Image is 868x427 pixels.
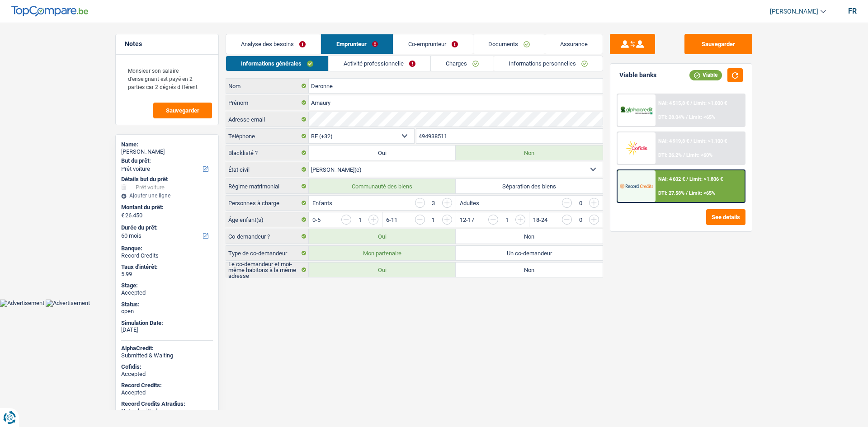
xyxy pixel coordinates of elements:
label: Âge enfant(s) [226,212,309,227]
a: Emprunteur [321,34,392,54]
div: Name: [121,141,213,148]
img: Record Credits [620,178,653,194]
span: Limit: >1.000 € [694,100,727,106]
label: Non [456,263,603,277]
div: [DATE] [121,326,213,333]
label: Montant du prêt: [121,204,211,211]
div: Ajouter une ligne [121,192,213,199]
span: / [686,114,688,120]
div: Not submitted [121,408,213,415]
label: Régime matrimonial [226,179,309,193]
div: fr [848,7,857,15]
label: Communauté des biens [309,179,456,193]
h5: Notes [125,40,209,48]
label: But du prêt: [121,157,211,164]
a: Co-emprunteur [393,34,473,54]
span: / [687,176,689,182]
button: Sauvegarder [684,34,752,54]
span: NAI: 4 602 € [659,176,685,182]
div: 5.99 [121,271,213,278]
div: Status: [121,301,213,308]
div: 1 [356,217,364,223]
label: Non [456,145,603,160]
a: Assurance [545,34,603,54]
img: Advertisement [46,300,90,307]
a: Charges [431,56,494,71]
span: / [691,138,693,144]
div: 0 [576,200,585,206]
a: Documents [473,34,545,54]
span: DTI: 28.04% [659,114,685,120]
button: See details [706,209,745,225]
span: / [691,100,693,106]
label: Type de co-demandeur [226,246,309,260]
button: Sauvegarder [153,103,212,118]
label: Prénom [226,95,309,110]
span: Limit: >1.806 € [690,176,723,182]
span: DTI: 26.2% [659,152,682,158]
a: Analyse des besoins [226,34,321,54]
span: Limit: <65% [689,114,716,120]
div: Cofidis: [121,363,213,371]
label: Personnes à charge [226,196,309,210]
div: Stage: [121,282,213,289]
div: Viable [689,70,722,80]
div: Accepted [121,389,213,396]
span: Limit: <60% [687,152,713,158]
span: € [121,212,124,219]
label: Oui [309,263,456,277]
span: / [684,152,685,158]
div: Viable banks [619,71,656,79]
label: Oui [309,229,456,244]
div: AlphaCredit: [121,345,213,352]
span: NAI: 4 515,8 € [659,100,689,106]
div: Record Credits [121,252,213,259]
div: Accepted [121,289,213,296]
label: Téléphone [226,129,309,143]
span: NAI: 4 919,8 € [659,138,689,144]
div: Record Credits Atradius: [121,400,213,408]
span: / [686,190,688,196]
label: Enfants [312,200,332,206]
div: open [121,308,213,315]
div: Submitted & Waiting [121,352,213,359]
label: 0-5 [312,217,321,223]
img: Cofidis [620,140,653,156]
div: Accepted [121,371,213,378]
img: TopCompare Logo [11,6,88,17]
div: Détails but du prêt [121,176,213,183]
div: [PERSON_NAME] [121,148,213,155]
label: Adultes [460,200,479,206]
label: Mon partenaire [309,246,456,260]
label: Nom [226,79,309,93]
div: Record Credits: [121,382,213,389]
a: Activité professionnelle [329,56,430,71]
a: Informations générales [226,56,328,71]
span: Limit: <65% [689,190,716,196]
label: Non [456,229,603,244]
label: Adresse email [226,112,309,127]
div: Simulation Date: [121,319,213,327]
label: Un co-demandeur [456,246,603,260]
div: Taux d'intérêt: [121,263,213,271]
span: [PERSON_NAME] [770,8,818,15]
div: Banque: [121,245,213,252]
label: Co-demandeur ? [226,229,309,244]
a: Informations personnelles [494,56,603,71]
div: 3 [429,200,438,206]
label: Blacklisté ? [226,145,309,160]
span: Sauvegarder [166,108,199,113]
input: 401020304 [416,129,603,143]
a: [PERSON_NAME] [763,4,826,19]
span: DTI: 27.58% [659,190,685,196]
span: Limit: >1.100 € [694,138,727,144]
label: Durée du prêt: [121,224,211,231]
label: État civil [226,162,309,177]
label: Oui [309,145,456,160]
img: AlphaCredit [620,105,653,116]
label: Le co-demandeur et moi-même habitons à la même adresse [226,263,309,277]
label: Séparation des biens [456,179,603,193]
